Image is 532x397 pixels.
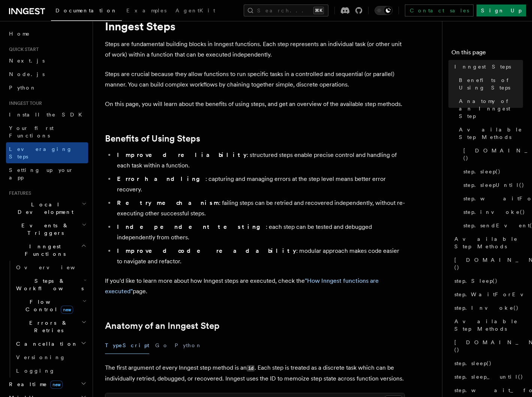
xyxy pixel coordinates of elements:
[105,99,405,109] p: On this page, you will learn about the benefits of using steps, and get an overview of the availa...
[460,205,523,219] a: step.invoke()
[454,373,523,381] span: step.sleep_until()
[463,181,525,189] span: step.sleepUntil()
[55,7,117,13] span: Documentation
[105,321,220,331] a: Anatomy of an Inngest Step
[451,48,523,60] h4: On this page
[451,288,523,301] a: step.WaitForEvent()
[451,60,523,73] a: Inngest Steps
[454,318,523,333] span: Available Step Methods
[6,46,39,52] span: Quick start
[6,240,88,261] button: Inngest Functions
[9,85,36,91] span: Python
[13,277,84,292] span: Steps & Workflows
[16,264,93,270] span: Overview
[126,7,166,13] span: Examples
[115,198,405,219] li: : failing steps can be retried and recovered independently, without re-executing other successful...
[13,316,88,337] button: Errors & Retries
[61,306,73,314] span: new
[9,71,45,77] span: Node.js
[6,381,63,388] span: Realtime
[175,337,202,354] button: Python
[451,315,523,336] a: Available Step Methods
[117,247,296,254] strong: Improved code readability
[6,121,88,142] a: Your first Functions
[13,351,88,364] a: Versioning
[456,73,523,94] a: Benefits of Using Steps
[105,363,405,384] p: The first argument of every Inngest step method is an . Each step is treated as a discrete task w...
[13,298,82,313] span: Flow Control
[13,274,88,295] button: Steps & Workflows
[460,144,523,165] a: [DOMAIN_NAME]()
[105,19,405,33] h1: Inngest Steps
[460,178,523,192] a: step.sleepUntil()
[9,112,87,118] span: Install the SDK
[9,30,30,37] span: Home
[459,126,523,141] span: Available Step Methods
[313,7,324,14] kbd: ⌘K
[16,354,66,360] span: Versioning
[6,222,82,237] span: Events & Triggers
[6,108,88,121] a: Install the SDK
[451,232,523,253] a: Available Step Methods
[463,208,525,216] span: step.invoke()
[454,235,523,250] span: Available Step Methods
[463,168,501,175] span: step.sleep()
[117,151,247,158] strong: Improved reliability
[451,384,523,397] a: step.wait_for_event()
[405,4,474,16] a: Contact sales
[9,58,45,64] span: Next.js
[375,6,393,15] button: Toggle dark mode
[13,340,78,348] span: Cancellation
[451,274,523,288] a: step.Sleep()
[16,368,55,374] span: Logging
[122,2,171,20] a: Examples
[9,125,54,139] span: Your first Functions
[6,81,88,94] a: Python
[175,7,215,13] span: AgentKit
[460,192,523,205] a: step.waitForEvent()
[6,100,42,106] span: Inngest tour
[115,222,405,243] li: : each step can be tested and debugged independently from others.
[51,2,122,21] a: Documentation
[6,54,88,67] a: Next.js
[9,167,73,181] span: Setting up your app
[460,219,523,232] a: step.sendEvent()
[117,199,219,206] strong: Retry mechanism
[451,301,523,315] a: step.Invoke()
[13,364,88,378] a: Logging
[9,146,72,160] span: Leveraging Steps
[459,97,523,120] span: Anatomy of an Inngest Step
[50,381,63,389] span: new
[105,276,405,297] p: If you'd like to learn more about how Inngest steps are executed, check the page.
[6,201,82,216] span: Local Development
[451,253,523,274] a: [DOMAIN_NAME]()
[459,76,523,91] span: Benefits of Using Steps
[456,94,523,123] a: Anatomy of an Inngest Step
[105,69,405,90] p: Steps are crucial because they allow functions to run specific tasks in a controlled and sequenti...
[247,365,255,372] code: id
[6,261,88,378] div: Inngest Functions
[456,123,523,144] a: Available Step Methods
[171,2,220,20] a: AgentKit
[117,223,266,230] strong: Independent testing
[454,63,511,70] span: Inngest Steps
[155,337,169,354] button: Go
[454,360,492,367] span: step.sleep()
[6,163,88,184] a: Setting up your app
[13,295,88,316] button: Flow Controlnew
[115,150,405,171] li: : structured steps enable precise control and handling of each task within a function.
[454,304,519,312] span: step.Invoke()
[451,357,523,370] a: step.sleep()
[105,133,200,144] a: Benefits of Using Steps
[117,175,205,182] strong: Error handling
[6,27,88,40] a: Home
[477,4,526,16] a: Sign Up
[6,67,88,81] a: Node.js
[451,336,523,357] a: [DOMAIN_NAME]()
[6,190,31,196] span: Features
[6,243,81,258] span: Inngest Functions
[451,370,523,384] a: step.sleep_until()
[115,174,405,195] li: : capturing and managing errors at the step level means better error recovery.
[13,337,88,351] button: Cancellation
[13,261,88,274] a: Overview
